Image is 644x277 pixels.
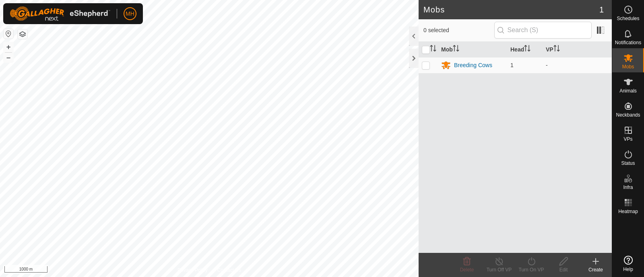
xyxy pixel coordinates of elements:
a: Contact Us [217,267,241,274]
th: Head [507,42,543,57]
p-sorticon: Activate to sort [430,46,436,53]
span: MH [126,10,134,18]
button: Reset Map [4,29,13,39]
button: Map Layers [18,29,27,39]
span: 1 [510,62,514,68]
div: Edit [547,266,580,273]
span: Delete [460,267,474,273]
span: Neckbands [616,113,640,117]
span: Help [623,267,633,272]
div: Turn On VP [515,266,547,273]
h2: Mobs [423,5,599,14]
img: Gallagher Logo [10,6,110,21]
span: Notifications [615,40,641,45]
span: 0 selected [423,26,494,35]
button: + [4,42,13,52]
span: Status [621,161,635,166]
a: Privacy Policy [178,267,208,274]
span: VPs [623,137,632,142]
input: Search (S) [494,22,592,39]
div: Breeding Cows [454,61,492,70]
p-sorticon: Activate to sort [453,46,459,53]
th: VP [543,42,612,57]
th: Mob [438,42,507,57]
span: Heatmap [618,209,638,214]
div: Turn Off VP [483,266,515,273]
p-sorticon: Activate to sort [524,46,530,53]
button: – [4,53,13,62]
span: Schedules [617,16,639,21]
td: - [543,57,612,73]
span: 1 [599,4,604,16]
span: Mobs [622,64,634,69]
div: Create [580,266,612,273]
p-sorticon: Activate to sort [553,46,560,53]
a: Help [612,252,644,275]
span: Infra [623,185,633,190]
span: Animals [619,88,637,93]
